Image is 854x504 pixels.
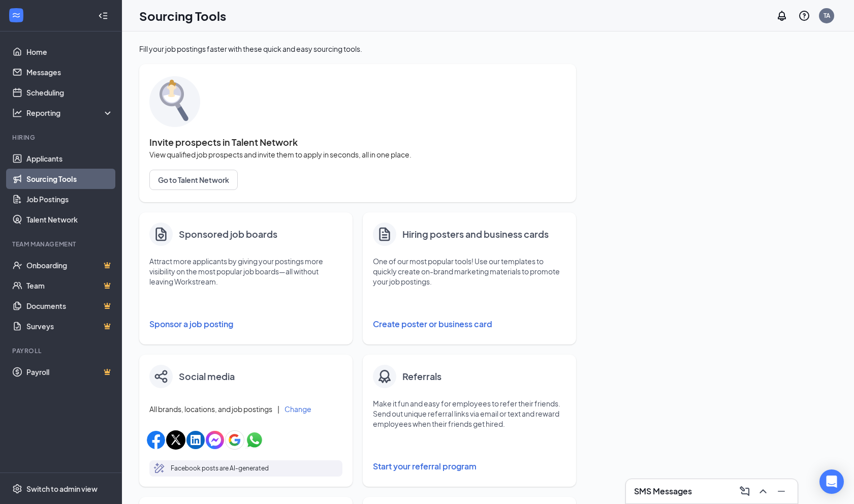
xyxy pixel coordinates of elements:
[153,226,169,242] img: clipboard
[402,369,441,384] h4: Referrals
[26,62,113,82] a: Messages
[147,431,165,449] img: facebookIcon
[149,256,342,287] p: Attract more applicants by giving your postings more visibility on the most popular job boards—al...
[149,404,272,414] span: All brands, locations, and job postings
[773,483,789,499] button: Minimize
[139,7,226,24] h1: Sourcing Tools
[634,486,692,497] h3: SMS Messages
[12,346,111,355] div: Payroll
[755,483,771,499] button: ChevronUp
[284,405,311,413] button: Change
[225,430,244,450] img: googleIcon
[26,296,113,316] a: DocumentsCrown
[149,76,200,127] img: sourcing-tools
[402,227,549,241] h4: Hiring posters and business cards
[373,256,566,287] p: One of our most popular tools! Use our templates to quickly create on-brand marketing materials t...
[149,137,566,147] span: Invite prospects in Talent Network
[26,362,113,382] a: PayrollCrown
[149,170,566,190] a: Go to Talent Network
[149,170,238,190] button: Go to Talent Network
[26,484,98,494] div: Switch to admin view
[166,430,185,450] img: xIcon
[139,44,576,54] div: Fill your job postings faster with these quick and easy sourcing tools.
[98,11,108,21] svg: Collapse
[373,456,566,477] button: Start your referral program
[757,485,769,497] svg: ChevronUp
[153,462,166,475] svg: MagicPencil
[12,133,111,142] div: Hiring
[775,485,787,497] svg: Minimize
[26,189,113,209] a: Job Postings
[373,398,566,429] p: Make it fun and easy for employees to refer their friends. Send out unique referral links via ema...
[26,275,113,296] a: TeamCrown
[824,11,830,20] div: TA
[26,255,113,275] a: OnboardingCrown
[26,316,113,336] a: SurveysCrown
[12,108,22,118] svg: Analysis
[776,10,788,22] svg: Notifications
[186,431,205,449] img: linkedinIcon
[154,370,168,383] img: share
[206,431,224,449] img: facebookMessengerIcon
[819,469,844,494] div: Open Intercom Messenger
[277,403,279,415] div: |
[373,314,566,334] button: Create poster or business card
[26,42,113,62] a: Home
[12,240,111,248] div: Team Management
[12,484,22,494] svg: Settings
[171,463,269,474] p: Facebook posts are AI-generated
[798,10,810,22] svg: QuestionInfo
[245,431,264,449] img: whatsappIcon
[26,169,113,189] a: Sourcing Tools
[26,209,113,230] a: Talent Network
[179,227,277,241] h4: Sponsored job boards
[149,149,566,160] span: View qualified job prospects and invite them to apply in seconds, all in one place.
[11,10,21,20] svg: WorkstreamLogo
[26,148,113,169] a: Applicants
[376,226,393,243] svg: Document
[26,108,114,118] div: Reporting
[179,369,235,384] h4: Social media
[149,314,342,334] button: Sponsor a job posting
[737,483,753,499] button: ComposeMessage
[26,82,113,103] a: Scheduling
[739,485,751,497] svg: ComposeMessage
[376,368,393,385] img: badge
